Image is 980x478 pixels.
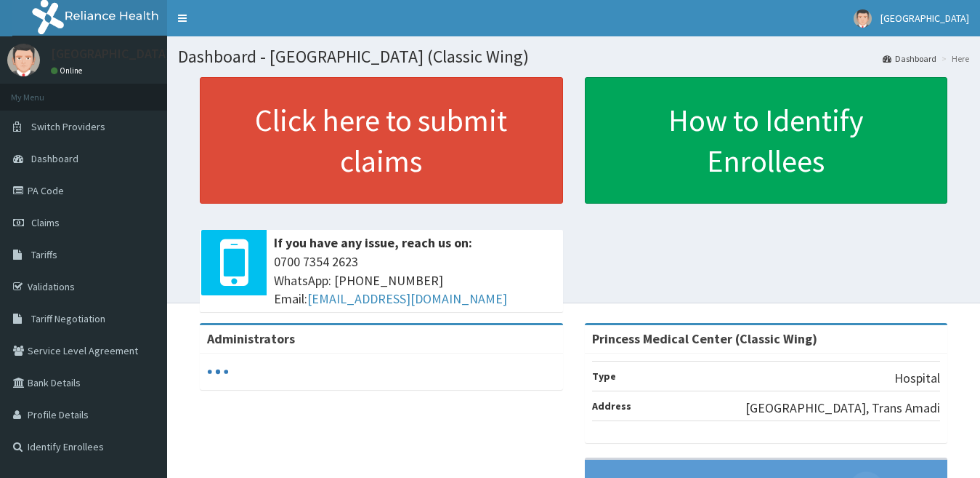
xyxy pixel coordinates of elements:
img: User Image [7,44,40,76]
span: Tariffs [31,248,57,261]
p: Hospital [894,369,940,388]
h1: Dashboard - [GEOGRAPHIC_DATA] (Classic Wing) [178,47,969,66]
b: Type [592,370,616,383]
li: Here [938,52,969,65]
p: [GEOGRAPHIC_DATA], Trans Amadi [745,399,940,418]
p: [GEOGRAPHIC_DATA] [51,47,171,60]
span: Tariff Negotiation [31,312,105,325]
b: If you have any issue, reach us on: [274,234,472,251]
a: [EMAIL_ADDRESS][DOMAIN_NAME] [307,290,507,307]
img: User Image [854,9,872,28]
a: How to Identify Enrollees [585,77,948,204]
strong: Princess Medical Center (Classic Wing) [592,330,817,347]
a: Dashboard [883,52,936,65]
svg: audio-loading [207,361,229,383]
b: Administrators [207,330,295,347]
a: Click here to submit claims [200,77,563,204]
b: Address [592,399,631,413]
a: Online [51,65,86,76]
span: 0700 7354 2623 WhatsApp: [PHONE_NUMBER] Email: [274,252,556,308]
span: Switch Providers [31,120,105,133]
span: Claims [31,216,60,229]
span: Dashboard [31,152,78,165]
span: [GEOGRAPHIC_DATA] [880,12,969,25]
